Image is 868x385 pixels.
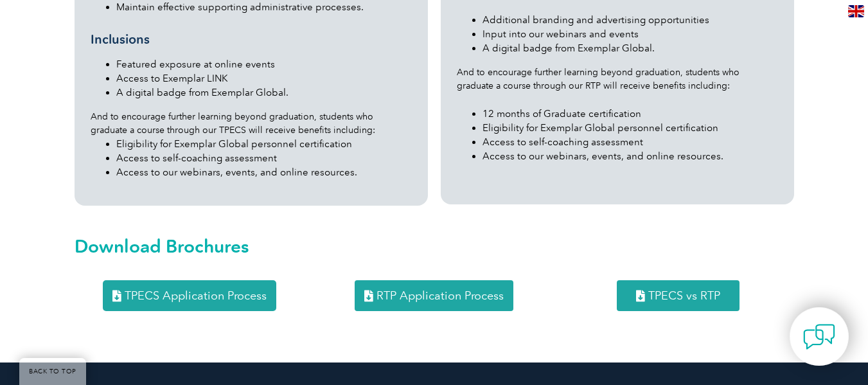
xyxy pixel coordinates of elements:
[483,27,778,41] li: Input into our webinars and events
[355,280,513,311] a: RTP Application Process
[19,358,86,385] a: BACK TO TOP
[116,151,412,165] li: Access to self-coaching assessment
[116,71,412,85] li: Access to Exemplar LINK
[483,13,778,27] li: Additional branding and advertising opportunities
[116,165,412,179] li: Access to our webinars, events, and online resources.
[483,41,778,55] li: A digital badge from Exemplar Global.
[116,57,412,71] li: Featured exposure at online events
[91,31,412,48] h3: Inclusions
[848,5,864,17] img: en
[617,280,740,311] a: TPECS vs RTP
[116,137,412,151] li: Eligibility for Exemplar Global personnel certification
[75,236,794,256] h2: Download Brochures
[648,290,720,301] span: TPECS vs RTP
[483,149,778,163] li: Access to our webinars, events, and online resources.
[125,290,267,301] span: TPECS Application Process
[376,290,504,301] span: RTP Application Process
[103,280,276,311] a: TPECS Application Process
[116,85,412,100] li: A digital badge from Exemplar Global.
[483,121,778,135] li: Eligibility for Exemplar Global personnel certification
[483,135,778,149] li: Access to self-coaching assessment
[483,107,778,121] li: 12 months of Graduate certification
[803,321,835,353] img: contact-chat.png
